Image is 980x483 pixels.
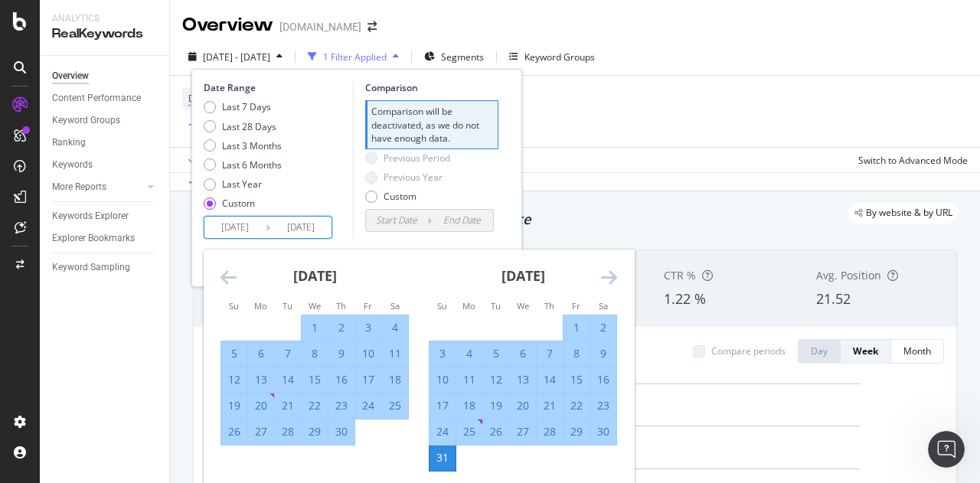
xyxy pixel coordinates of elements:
div: Custom [222,197,255,210]
td: Selected. Monday, December 4, 2023 [456,341,483,367]
div: 2 [328,320,354,335]
small: Tu [283,300,292,312]
td: Selected. Wednesday, December 13, 2023 [510,367,537,393]
div: Analytics [52,12,157,25]
td: Selected. Sunday, November 12, 2023 [221,367,248,393]
div: Last 7 Days [204,100,282,113]
small: Fr [364,300,372,312]
div: 23 [590,398,616,413]
div: 21 [275,398,301,413]
td: Selected. Sunday, November 19, 2023 [221,393,248,419]
td: Selected. Saturday, December 2, 2023 [590,315,617,341]
div: Last 28 Days [204,120,282,133]
td: Selected. Thursday, November 16, 2023 [328,367,355,393]
a: Keyword Sampling [52,259,158,276]
td: Selected. Thursday, November 30, 2023 [328,419,355,445]
div: Compare periods [711,344,786,357]
div: 28 [537,424,563,439]
a: More Reports [52,179,143,195]
div: 13 [510,372,536,387]
div: Previous Year [384,171,443,184]
a: Keywords [52,157,158,173]
td: Selected. Friday, November 3, 2023 [355,315,382,341]
div: Keyword Groups [52,113,120,129]
td: Selected. Saturday, November 18, 2023 [382,367,409,393]
div: Keywords Explorer [52,208,129,224]
div: 24 [355,398,381,413]
input: End Date [432,210,493,231]
div: Content Performance [52,90,141,106]
div: 6 [510,346,536,361]
div: Previous Period [384,152,450,165]
td: Selected. Wednesday, November 8, 2023 [302,341,328,367]
td: Selected. Tuesday, December 26, 2023 [483,419,510,445]
div: 2 [590,320,616,335]
div: Day [811,344,828,357]
input: Start Date [366,210,427,231]
div: 30 [328,424,354,439]
div: 20 [248,398,274,413]
small: Mo [462,300,475,312]
span: By website & by URL [866,208,952,217]
div: 24 [430,424,456,439]
td: Selected. Monday, November 27, 2023 [248,419,275,445]
div: More Reports [52,179,106,195]
div: 30 [590,424,616,439]
button: [DATE] - [DATE] [182,44,289,69]
div: 9 [590,346,616,361]
td: Selected. Thursday, December 21, 2023 [537,393,563,419]
div: Switch to Advanced Mode [858,154,968,167]
td: Selected. Tuesday, December 5, 2023 [483,341,510,367]
td: Selected. Saturday, December 16, 2023 [590,367,617,393]
div: Previous Period [365,152,450,165]
td: Selected. Sunday, December 17, 2023 [430,393,456,419]
div: 25 [382,398,408,413]
td: Selected as end date. Sunday, December 31, 2023 [430,445,456,471]
div: 11 [456,372,482,387]
input: Start Date [204,217,266,238]
div: Previous Year [365,171,450,184]
td: Selected. Sunday, December 10, 2023 [430,367,456,393]
div: Keywords [52,157,93,173]
div: Last 3 Months [222,139,282,152]
div: Custom [384,190,416,203]
td: Selected. Thursday, November 2, 2023 [328,315,355,341]
div: Last 3 Months [204,139,282,152]
td: Selected. Friday, December 22, 2023 [563,393,590,419]
a: Ranking [52,135,158,151]
div: Last Year [204,178,282,191]
td: Selected. Saturday, December 9, 2023 [590,341,617,367]
div: 22 [302,398,328,413]
div: 1 Filter Applied [323,51,387,64]
td: Selected. Saturday, November 11, 2023 [382,341,409,367]
div: arrow-right-arrow-left [367,21,377,32]
td: Selected. Monday, December 18, 2023 [456,393,483,419]
small: Fr [572,300,580,312]
td: Selected. Thursday, November 9, 2023 [328,341,355,367]
div: Week [853,344,878,357]
div: 5 [483,346,509,361]
div: 10 [355,346,381,361]
div: 27 [510,424,536,439]
div: 1 [302,320,328,335]
td: Selected. Friday, December 15, 2023 [563,367,590,393]
div: RealKeywords [52,25,157,43]
td: Selected. Monday, December 25, 2023 [456,419,483,445]
td: Selected. Tuesday, November 14, 2023 [275,367,302,393]
small: Su [229,300,239,312]
a: Keyword Groups [52,113,158,129]
span: Segments [441,51,484,64]
td: Selected. Wednesday, November 1, 2023 [302,315,328,341]
a: Keywords Explorer [52,208,158,224]
div: 12 [483,372,509,387]
div: Comparison will be deactivated, as we do not have enough data. [365,100,498,148]
a: Explorer Bookmarks [52,230,158,246]
div: Keyword Groups [524,51,595,64]
td: Selected. Friday, December 1, 2023 [563,315,590,341]
span: 1.22 % [664,289,706,308]
div: Month [903,344,931,357]
div: 11 [382,346,408,361]
div: 15 [563,372,590,387]
div: 7 [537,346,563,361]
td: Selected. Sunday, November 26, 2023 [221,419,248,445]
